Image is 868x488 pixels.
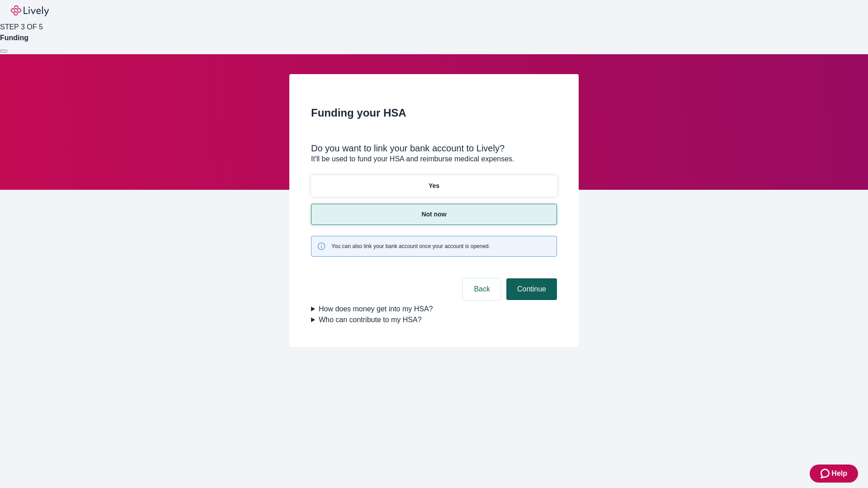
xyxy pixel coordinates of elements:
h2: Funding your HSA [311,105,557,121]
img: Lively [11,5,49,16]
button: Zendesk support iconHelp [810,465,858,483]
summary: Who can contribute to my HSA? [311,314,557,325]
span: Help [831,468,847,479]
button: Yes [311,175,557,197]
span: You can also link your bank account once your account is opened. [331,242,490,250]
summary: How does money get into my HSA? [311,304,557,314]
div: Do you want to link your bank account to Lively? [311,143,557,154]
button: Not now [311,204,557,225]
button: Back [463,278,501,300]
svg: Zendesk support icon [821,468,831,479]
button: Continue [506,278,557,300]
p: It'll be used to fund your HSA and reimburse medical expenses. [311,154,557,164]
p: Yes [429,181,439,191]
p: Not now [421,210,446,219]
